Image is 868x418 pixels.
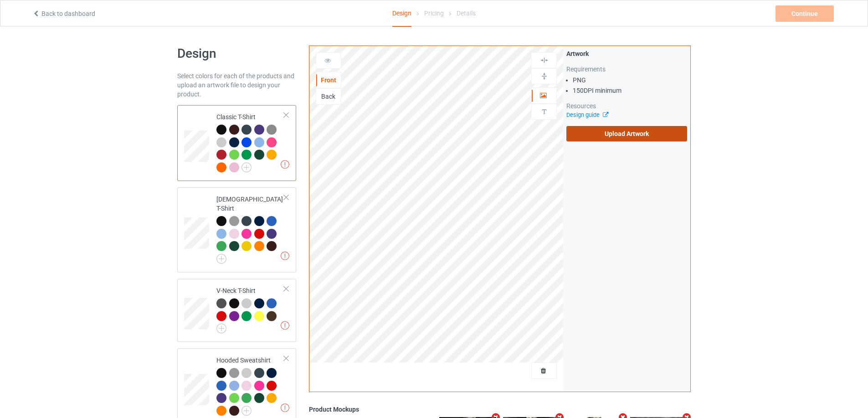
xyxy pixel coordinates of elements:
div: [DEMOGRAPHIC_DATA] T-Shirt [216,195,284,261]
img: svg+xml;base64,PD94bWwgdmVyc2lvbj0iMS4wIiBlbmNvZGluZz0iVVRGLTgiPz4KPHN2ZyB3aWR0aD0iMjJweCIgaGVpZ2... [216,323,226,333]
img: svg+xml;base64,PD94bWwgdmVyc2lvbj0iMS4wIiBlbmNvZGluZz0iVVRGLTgiPz4KPHN2ZyB3aWR0aD0iMjJweCIgaGVpZ2... [216,254,226,264]
img: svg%3E%0A [540,107,549,116]
a: Back to dashboard [32,10,95,17]
label: Upload Artwork [566,126,687,141]
img: exclamation icon [281,252,289,260]
div: Product Mockups [309,405,691,414]
img: exclamation icon [281,321,289,330]
div: Classic T-Shirt [177,105,296,181]
div: Requirements [566,65,687,74]
div: Resources [566,101,687,111]
img: heather_texture.png [267,125,277,135]
img: svg%3E%0A [540,56,549,65]
h1: Design [177,45,296,62]
img: svg+xml;base64,PD94bWwgdmVyc2lvbj0iMS4wIiBlbmNvZGluZz0iVVRGLTgiPz4KPHN2ZyB3aWR0aD0iMjJweCIgaGVpZ2... [241,162,252,172]
li: PNG [573,76,687,85]
div: Hooded Sweatshirt [216,356,284,415]
div: Design [392,0,411,27]
div: [DEMOGRAPHIC_DATA] T-Shirt [177,187,296,272]
div: Details [457,0,476,26]
a: Design guide [566,111,608,118]
img: exclamation icon [281,160,289,169]
div: V-Neck T-Shirt [177,279,296,342]
img: exclamation icon [281,403,289,412]
div: Front [316,76,341,85]
img: svg+xml;base64,PD94bWwgdmVyc2lvbj0iMS4wIiBlbmNvZGluZz0iVVRGLTgiPz4KPHN2ZyB3aWR0aD0iMjJweCIgaGVpZ2... [241,406,252,416]
div: Back [316,92,341,101]
img: svg%3E%0A [540,72,549,81]
div: Select colors for each of the products and upload an artwork file to design your product. [177,71,296,99]
div: V-Neck T-Shirt [216,286,284,330]
div: Pricing [424,0,444,26]
li: 150 DPI minimum [573,86,687,95]
div: Classic T-Shirt [216,112,284,171]
div: Artwork [566,49,687,58]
